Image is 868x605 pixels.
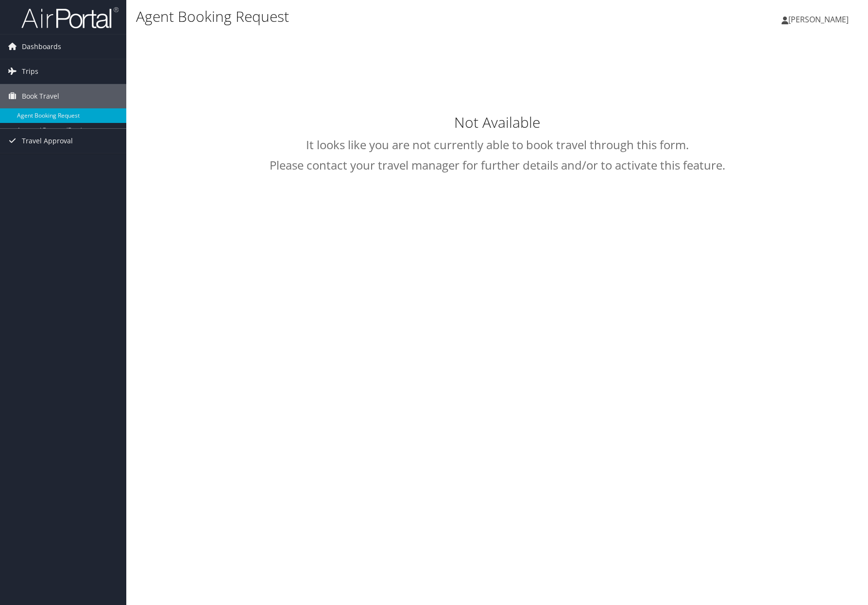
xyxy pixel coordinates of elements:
h1: Not Available [137,112,857,133]
span: Trips [22,59,38,84]
h2: It looks like you are not currently able to book travel through this form. [137,137,857,153]
span: Travel Approval [22,129,73,153]
h1: Agent Booking Request [136,6,617,27]
h2: Please contact your travel manager for further details and/or to activate this feature. [137,157,857,173]
img: airportal-logo.png [21,6,119,29]
a: [PERSON_NAME] [782,5,858,34]
span: Dashboards [22,35,61,59]
span: [PERSON_NAME] [788,14,849,25]
span: Book Travel [22,84,59,108]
